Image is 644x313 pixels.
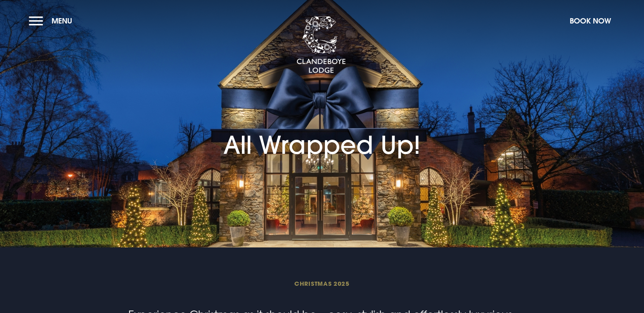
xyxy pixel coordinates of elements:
span: Menu [52,16,72,26]
img: Clandeboye Lodge [296,16,346,74]
h1: All Wrapped Up! [223,92,421,159]
button: Menu [29,12,76,30]
span: Christmas 2025 [125,280,519,287]
button: Book Now [566,12,615,30]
